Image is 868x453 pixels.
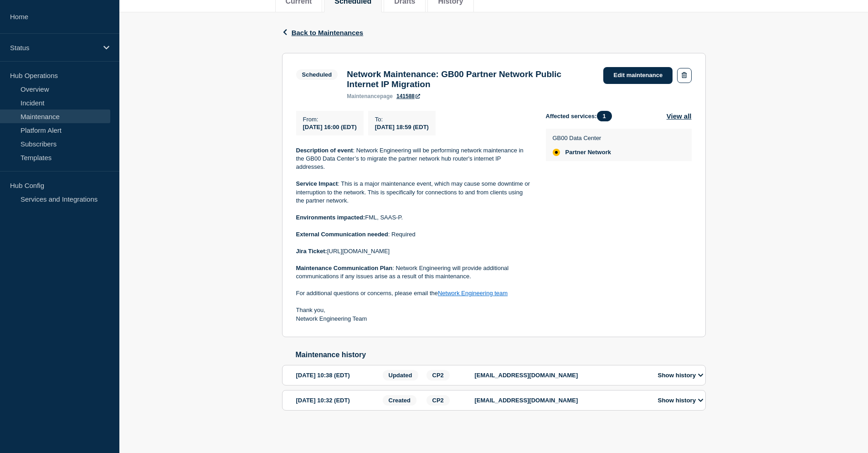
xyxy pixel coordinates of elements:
button: Show history [655,371,706,379]
div: affected [553,149,560,156]
p: : This is a major maintenance event, which may cause some downtime or interruption to the network... [296,180,531,205]
span: maintenance [347,93,380,99]
span: Updated [383,370,418,380]
strong: Maintenance Communication Plan [296,265,393,271]
span: Created [383,395,416,406]
span: Partner Network [565,149,611,156]
button: View all [667,111,692,121]
a: Edit maintenance [603,67,673,84]
strong: External Communication needed [296,231,388,238]
strong: Service Impact [296,180,338,187]
p: Status [10,44,98,52]
h2: Maintenance history [296,351,706,359]
p: [EMAIL_ADDRESS][DOMAIN_NAME] [475,372,648,379]
p: Network Engineering Team [296,315,531,323]
p: [URL][DOMAIN_NAME] [296,247,531,255]
button: Back to Maintenances [282,29,364,36]
p: : Required [296,230,531,239]
p: From : [303,116,357,123]
p: [EMAIL_ADDRESS][DOMAIN_NAME] [475,397,648,404]
span: CP2 [426,370,450,380]
span: [DATE] 16:00 (EDT) [303,124,357,130]
p: Thank you, [296,306,531,314]
span: Affected services: [546,111,616,121]
span: CP2 [426,395,450,406]
p: FML, SAAS-P. [296,213,531,222]
strong: Description of event [296,147,353,154]
span: Scheduled [296,69,338,80]
p: GB00 Data Center [553,135,611,141]
span: 1 [597,111,612,121]
div: [DATE] 10:32 (EDT) [296,395,380,406]
span: [DATE] 18:59 (EDT) [375,124,429,130]
p: To : [375,116,429,123]
strong: Environments impacted: [296,214,365,221]
p: : Network Engineering will provide additional communications if any issues arise as a result of t... [296,264,531,281]
span: Back to Maintenances [292,29,364,36]
a: 141588 [396,93,420,99]
strong: Jira Ticket: [296,248,327,255]
p: page [347,93,393,99]
h3: Network Maintenance: GB00 Partner Network Public Internet IP Migration [347,69,594,89]
p: For additional questions or concerns, please email the [296,289,531,297]
div: [DATE] 10:38 (EDT) [296,370,380,380]
button: Show history [655,396,706,404]
p: : Network Engineering will be performing network maintenance in the GB00 Data Center’s to migrate... [296,146,531,172]
a: Network Engineering team [438,290,508,297]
